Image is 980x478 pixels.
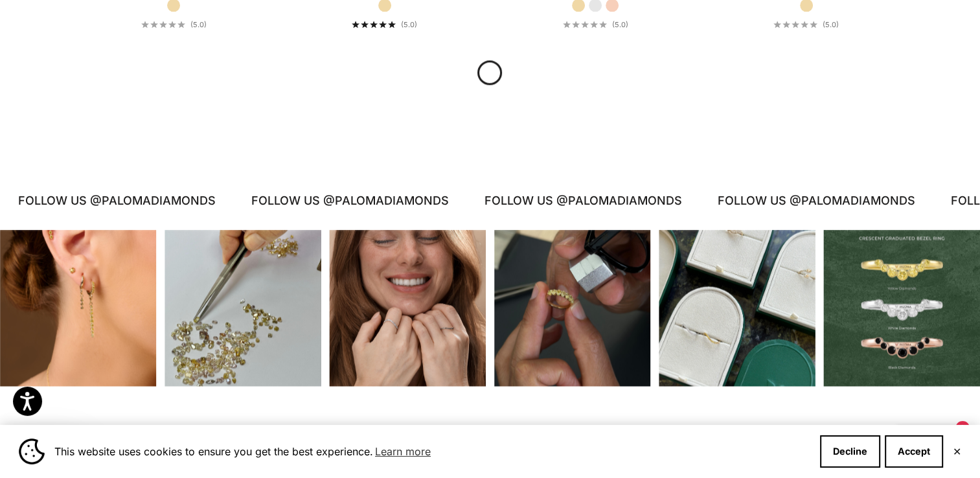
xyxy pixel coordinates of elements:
button: Close [953,448,961,455]
span: This website uses cookies to ensure you get the best experience. [54,442,810,461]
span: (5.0) [612,20,628,29]
a: 5.0 out of 5.0 stars(5.0) [563,20,628,29]
div: 5.0 out of 5.0 stars [352,21,396,28]
div: Instagram post opens in a popup [823,230,980,387]
img: Cookie banner [19,438,45,464]
div: 5.0 out of 5.0 stars [773,21,817,28]
a: 5.0 out of 5.0 stars(5.0) [352,20,417,29]
div: Instagram post opens in a popup [165,230,321,387]
p: FOLLOW US @PALOMADIAMONDS [249,191,446,211]
button: Accept [885,435,943,468]
button: Decline [820,435,880,468]
a: 5.0 out of 5.0 stars(5.0) [773,20,839,29]
div: 5.0 out of 5.0 stars [563,21,607,28]
p: FOLLOW US @PALOMADIAMONDS [16,191,213,211]
p: FOLLOW US @PALOMADIAMONDS [715,191,913,211]
a: Learn more [373,442,433,461]
span: (5.0) [401,20,417,29]
span: (5.0) [823,20,839,29]
div: 5.0 out of 5.0 stars [141,21,185,28]
div: Instagram post opens in a popup [330,230,486,387]
a: 5.0 out of 5.0 stars(5.0) [141,20,207,29]
p: FOLLOW US @PALOMADIAMONDS [482,191,679,211]
span: (5.0) [190,20,207,29]
div: Instagram post opens in a popup [494,230,651,387]
div: Instagram post opens in a popup [659,230,815,387]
